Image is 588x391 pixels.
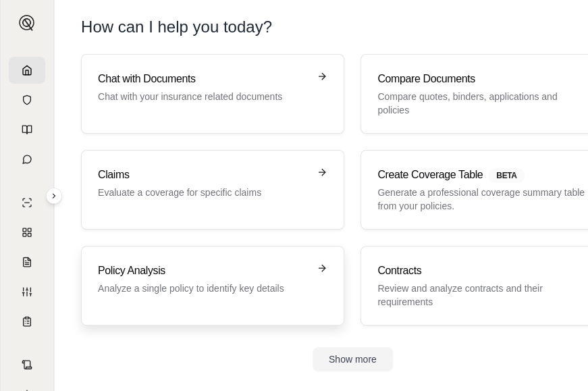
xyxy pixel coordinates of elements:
[81,246,344,325] a: Policy AnalysisAnalyze a single policy to identify key details
[98,71,309,87] h3: Chat with Documents
[9,57,45,84] a: Home
[377,282,588,309] p: Review and analyze contracts and their requirements
[377,263,588,279] h3: Contracts
[377,90,588,117] p: Compare quotes, binders, applications and policies
[98,167,309,183] h3: Claims
[9,308,45,335] a: Coverage Table
[81,54,344,134] a: Chat with DocumentsChat with your insurance related documents
[9,219,45,246] a: Policy Comparisons
[98,263,309,279] h3: Policy Analysis
[9,278,45,305] a: Custom Report
[14,9,41,36] button: Expand sidebar
[377,167,588,183] h3: Create Coverage Table
[46,188,62,204] button: Expand sidebar
[488,168,525,183] span: BETA
[19,15,35,31] img: Expand sidebar
[9,351,45,378] a: Contract Analysis
[81,150,344,230] a: ClaimsEvaluate a coverage for specific claims
[98,282,309,295] p: Analyze a single policy to identify key details
[9,116,45,143] a: Prompt Library
[9,146,45,173] a: Chat
[377,71,588,87] h3: Compare Documents
[98,90,309,103] p: Chat with your insurance related documents
[377,186,588,213] p: Generate a professional coverage summary table from your policies.
[9,189,45,216] a: Single Policy
[9,86,45,113] a: Documents Vault
[9,249,45,276] a: Claim Coverage
[98,186,309,199] p: Evaluate a coverage for specific claims
[313,347,393,371] button: Show more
